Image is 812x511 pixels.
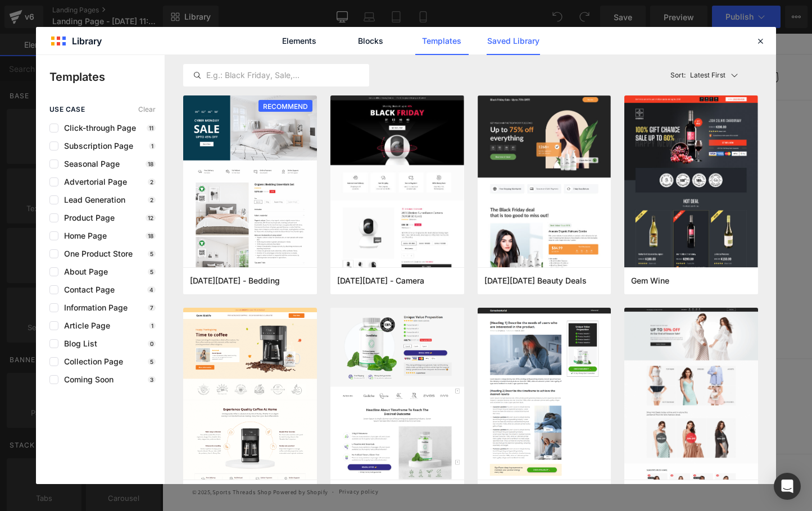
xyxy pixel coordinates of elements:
[58,249,133,258] span: One Product Store
[247,34,289,57] a: Contact
[148,268,156,275] p: 5
[148,358,156,365] p: 5
[27,152,653,166] p: Start building your page
[49,69,165,85] p: Templates
[58,321,110,330] span: Article Page
[138,106,156,113] span: Clear
[148,304,156,311] p: 7
[58,142,133,150] span: Subscription Page
[58,285,115,294] span: Contact Page
[337,276,424,286] span: Black Friday - Camera
[631,276,669,286] span: Gem Wine
[31,36,154,54] span: Sports Threads Shop
[148,376,156,383] p: 3
[289,289,391,312] a: Explore Template
[148,197,156,203] p: 2
[415,27,469,55] a: Templates
[774,473,801,500] div: Open Intercom Messenger
[148,340,156,347] p: 0
[31,463,649,476] h2: Subscribe to our emails
[58,213,115,222] span: Product Page
[58,177,127,186] span: Advertorial Page
[170,34,205,57] a: Home
[184,69,369,82] input: E.g.: Black Friday, Sale,...
[344,27,397,55] a: Blocks
[146,161,156,167] p: 18
[146,232,156,239] p: 18
[58,195,125,204] span: Lead Generation
[577,33,602,58] summary: Search
[58,303,128,312] span: Information Page
[484,276,587,286] span: Black Friday Beauty Deals
[149,143,156,149] p: 1
[147,286,156,293] p: 4
[670,71,686,79] span: Sort:
[58,357,123,366] span: Collection Page
[303,5,378,15] span: Welcome to our store
[211,40,239,51] span: Catalog
[58,267,108,276] span: About Page
[49,106,85,113] span: use case
[58,159,120,168] span: Seasonal Page
[27,35,158,57] a: Sports Threads Shop
[148,179,156,185] p: 2
[27,321,653,328] p: or Drag & Drop elements from left sidebar
[666,64,759,86] button: Latest FirstSort:Latest First
[258,100,312,113] span: RECOMMEND
[58,124,136,133] span: Click-through Page
[190,276,280,286] span: Cyber Monday - Bedding
[690,70,725,80] p: Latest First
[149,322,156,329] p: 1
[146,215,156,221] p: 12
[58,339,97,348] span: Blog List
[253,40,282,51] span: Contact
[176,40,198,51] span: Home
[273,27,326,55] a: Elements
[147,125,156,131] p: 11
[205,34,246,57] a: Catalog
[148,250,156,257] p: 5
[487,27,540,55] a: Saved Library
[58,231,107,240] span: Home Page
[58,375,114,384] span: Coming Soon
